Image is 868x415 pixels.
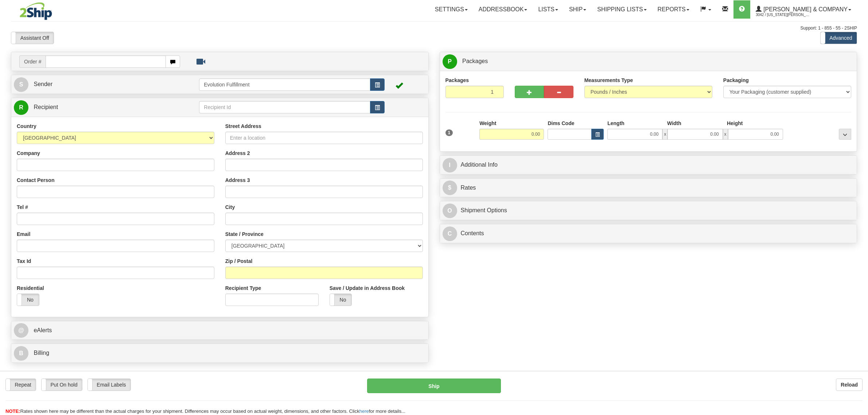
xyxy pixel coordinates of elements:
[225,132,423,144] input: Enter a location
[462,58,488,64] span: Packages
[34,327,52,333] span: eAlerts
[17,294,39,306] label: No
[17,230,30,238] label: Email
[17,203,28,211] label: Tel #
[429,0,473,19] a: Settings
[723,129,728,140] span: x
[652,0,695,19] a: Reports
[34,81,52,87] span: Sender
[584,77,633,84] label: Measurements Type
[11,25,857,31] div: Support: 1 - 855 - 55 - 2SHIP
[88,379,131,391] label: Email Labels
[836,379,863,391] button: Reload
[14,77,199,92] a: S Sender
[839,129,851,140] div: ...
[330,294,352,306] label: No
[199,101,370,113] input: Recipient Id
[723,77,749,84] label: Packaging
[443,181,457,195] span: $
[14,77,28,92] span: S
[42,379,82,391] label: Put On hold
[225,203,235,211] label: City
[225,284,261,292] label: Recipient Type
[14,100,28,115] span: R
[14,323,28,338] span: @
[17,150,40,157] label: Company
[443,203,855,218] a: OShipment Options
[17,257,31,265] label: Tax Id
[443,181,855,195] a: $Rates
[14,346,28,361] span: B
[443,54,855,69] a: P Packages
[564,0,592,19] a: Ship
[445,129,453,136] span: 1
[443,226,855,241] a: CContents
[225,150,250,157] label: Address 2
[445,77,469,84] label: Packages
[225,177,250,184] label: Address 3
[592,0,652,19] a: Shipping lists
[851,170,867,245] iframe: chat widget
[443,226,457,241] span: C
[17,284,44,292] label: Residential
[19,55,46,68] span: Order #
[225,230,264,238] label: State / Province
[14,323,426,338] a: @ eAlerts
[841,382,858,388] b: Reload
[17,177,54,184] label: Contact Person
[11,2,61,20] img: logo3042.jpg
[727,120,743,127] label: Height
[34,104,58,110] span: Recipient
[548,120,574,127] label: Dims Code
[443,54,457,69] span: P
[367,379,501,393] button: Ship
[11,32,54,44] label: Assistant Off
[225,257,253,265] label: Zip / Postal
[473,0,533,19] a: Addressbook
[762,6,848,12] span: [PERSON_NAME] & Company
[443,158,457,172] span: I
[443,158,855,172] a: IAdditional Info
[662,129,667,140] span: x
[359,408,369,414] a: here
[199,78,370,91] input: Sender Id
[479,120,496,127] label: Weight
[225,123,261,130] label: Street Address
[14,346,426,361] a: B Billing
[533,0,563,19] a: Lists
[34,350,49,356] span: Billing
[17,123,36,130] label: Country
[14,100,179,115] a: R Recipient
[330,284,405,292] label: Save / Update in Address Book
[821,32,857,44] label: Advanced
[607,120,624,127] label: Length
[5,408,20,414] span: NOTE:
[667,120,681,127] label: Width
[750,0,857,19] a: [PERSON_NAME] & Company 3042 / [US_STATE][PERSON_NAME]
[756,11,810,19] span: 3042 / [US_STATE][PERSON_NAME]
[6,379,36,391] label: Repeat
[443,203,457,218] span: O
